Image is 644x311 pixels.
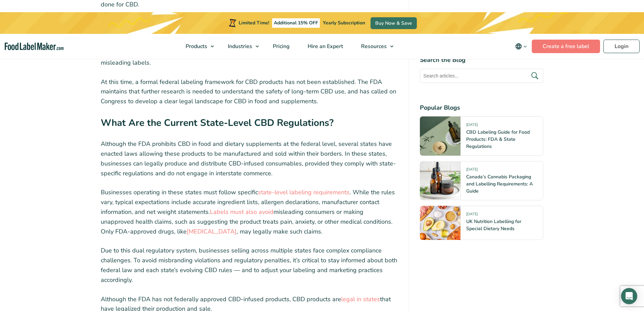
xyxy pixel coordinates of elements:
a: UK Nutrition Labelling for Special Dietary Needs [466,218,521,232]
a: Create a free label [532,40,600,53]
a: Hire an Expert [299,34,351,59]
a: Industries [219,34,262,59]
span: Limited Time! [239,20,269,26]
div: Open Intercom Messenger [621,288,637,304]
a: Buy Now & Save [371,17,417,29]
a: legal in states [341,295,380,303]
a: [MEDICAL_DATA] [187,227,237,236]
span: Additional 15% OFF [272,18,320,28]
p: Businesses operating in these states must follow specific . While the rules vary, typical expecta... [101,187,398,236]
span: [DATE] [466,212,478,219]
p: Although the FDA prohibits CBD in food and dietary supplements at the federal level, several stat... [101,139,398,178]
input: Search articles... [420,69,543,83]
a: Canada’s Cannabis Packaging and Labelling Requirements: A Guide [466,174,533,194]
span: Yearly Subscription [323,20,365,26]
h4: Search the Blog [420,55,543,65]
a: Products [177,34,217,59]
p: Due to this dual regulatory system, businesses selling across multiple states face complex compli... [101,246,398,285]
a: Labels must also avoid [210,208,273,216]
strong: What Are the Current State-Level CBD Regulations? [101,116,334,129]
a: CBD Labeling Guide for Food Products: FDA & State Regulations [466,129,530,150]
a: Login [603,40,640,53]
span: Hire an Expert [306,43,344,50]
span: Products [184,43,208,50]
span: [DATE] [466,122,478,130]
span: Industries [226,43,253,50]
span: Pricing [271,43,290,50]
p: At this time, a formal federal labeling framework for CBD products has not been established. The ... [101,77,398,106]
a: Pricing [264,34,297,59]
h4: Popular Blogs [420,103,543,112]
span: Resources [359,43,387,50]
a: Resources [352,34,397,59]
a: state-level labeling requirements [258,188,350,196]
span: [DATE] [466,167,478,175]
